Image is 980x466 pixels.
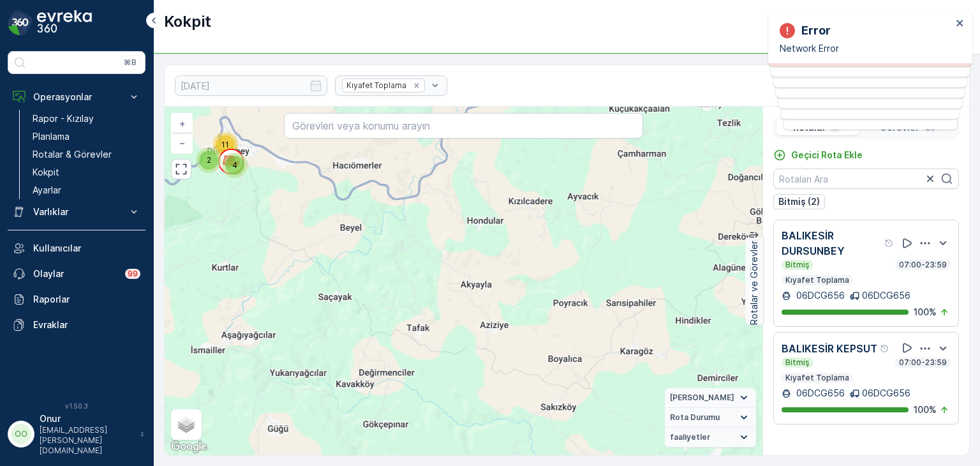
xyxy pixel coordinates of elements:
[8,10,33,36] img: logo
[40,412,134,425] p: Onur
[175,75,327,96] input: dd/mm/yyyy
[670,412,720,423] span: Rota Durumu
[27,163,145,181] a: Kokpit
[914,403,937,416] p: 100 %
[8,312,145,338] a: Evraklar
[784,260,811,270] p: Bitmiş
[862,387,910,400] p: 06DCG656
[8,261,145,287] a: Olaylar99
[33,242,140,255] p: Kullanıcılar
[665,428,756,447] summary: faaliyetler
[27,181,145,199] a: Ayarlar
[880,343,890,354] div: Yardım Araç İkonu
[172,133,191,153] a: Uzaklaştır
[862,289,910,302] p: 06DCG656
[778,195,820,208] p: Bitmiş (2)
[33,206,120,218] p: Varlıklar
[8,412,145,456] button: OOOnur[EMAIL_ADDRESS][PERSON_NAME][DOMAIN_NAME]
[33,319,140,331] p: Evraklar
[164,11,211,32] p: Kokpit
[773,194,825,209] button: Bitmiş (2)
[791,149,863,162] p: Geçici Rota Ekle
[782,228,882,259] p: BALIKESİR DURSUNBEY
[773,169,959,189] input: Rotaları Ara
[128,269,138,279] p: 99
[665,408,756,428] summary: Rota Durumu
[8,236,145,261] a: Kullanıcılar
[40,425,134,456] p: [EMAIL_ADDRESS][PERSON_NAME][DOMAIN_NAME]
[748,241,761,325] p: Rotalar ve Görevler
[914,306,937,319] p: 100 %
[33,184,61,197] p: Ayarlar
[196,147,221,173] div: 2
[33,112,94,125] p: Rapor - Kızılay
[670,393,734,403] span: [PERSON_NAME]
[884,238,895,248] div: Yardım Araç İkonu
[37,10,92,36] img: logo_dark-DEwI_e13.png
[801,22,831,40] p: Error
[784,373,850,383] p: Kıyafet Toplama
[232,160,237,170] span: 4
[33,293,140,306] p: Raporlar
[172,114,191,133] a: Yakınlaştır
[670,432,710,442] span: faaliyetler
[179,118,185,129] span: +
[207,155,211,165] span: 2
[27,146,145,163] a: Rotalar & Görevler
[784,357,811,368] p: Bitmiş
[221,140,229,149] span: 11
[168,439,210,455] a: Bu bölgeyi Google Haritalar'da açın (yeni pencerede açılır)
[33,267,117,280] p: Olaylar
[665,388,756,408] summary: [PERSON_NAME]
[284,113,642,139] input: Görevleri veya konumu arayın
[956,18,965,30] button: close
[124,57,137,68] p: ⌘B
[11,424,31,444] div: OO
[784,275,850,285] p: Kıyafet Toplama
[780,42,952,55] p: Network Error
[794,387,845,400] p: 06DCG656
[8,199,145,225] button: Varlıklar
[898,357,948,368] p: 07:00-23:59
[222,153,248,178] div: 4
[8,84,145,110] button: Operasyonlar
[898,260,948,270] p: 07:00-23:59
[27,110,145,128] a: Rapor - Kızılay
[794,289,845,302] p: 06DCG656
[27,128,145,146] a: Planlama
[179,137,186,148] span: −
[782,341,877,356] p: BALIKESİR KEPSUT
[33,130,70,143] p: Planlama
[212,132,238,158] div: 11
[172,410,200,439] a: Layers
[8,402,145,410] span: v 1.50.3
[33,166,59,179] p: Kokpit
[773,149,863,162] a: Geçici Rota Ekle
[8,287,145,312] a: Raporlar
[33,148,112,161] p: Rotalar & Görevler
[33,91,120,103] p: Operasyonlar
[168,439,210,455] img: Google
